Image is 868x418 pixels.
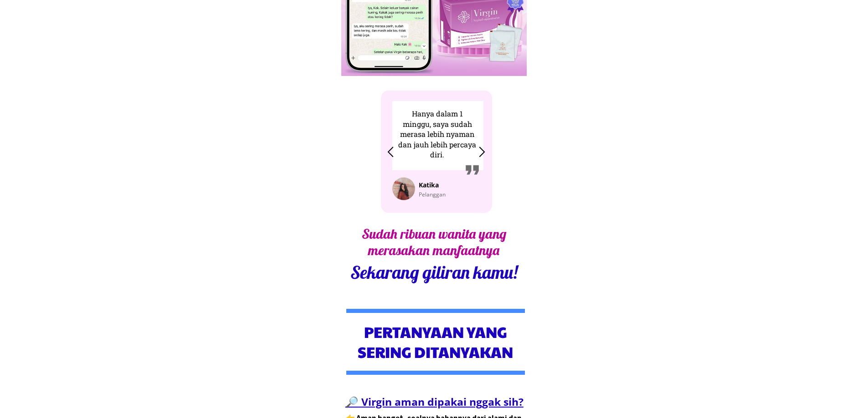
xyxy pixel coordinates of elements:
h5: Katika [419,180,483,190]
div: Hanya dalam 1 minggu, saya sudah merasa lebih nyaman dan jauh lebih percaya diri. [397,109,478,160]
h1: Pertanyaan yang Sering Ditanyakan [355,322,516,361]
div: 🔎 Virgin aman dipakai nggak sih? [345,393,529,410]
p: Pelanggan [419,190,483,199]
h1: Sekarang giliran kamu! [348,258,520,287]
h1: Sudah ribuan wanita yang merasakan manfaatnya [352,226,516,258]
